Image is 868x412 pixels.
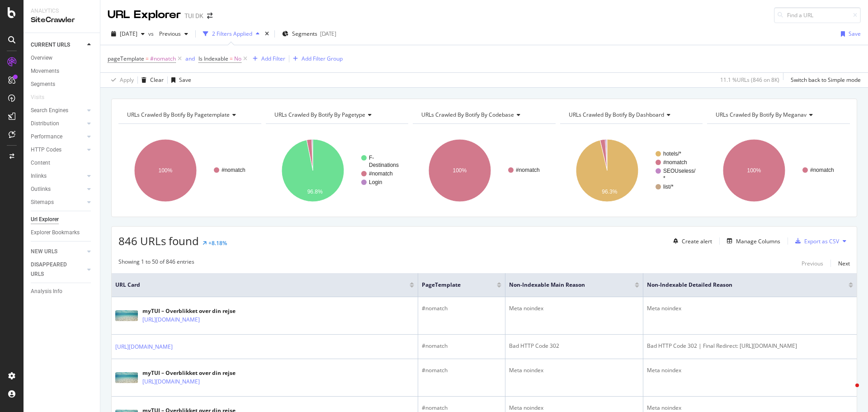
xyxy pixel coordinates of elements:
[118,233,199,248] span: 846 URLs found
[837,381,859,403] iframe: Intercom live chat
[159,167,173,174] text: 100%
[120,30,137,38] span: 2025 Sep. 2nd
[168,73,191,87] button: Save
[509,342,639,350] div: Bad HTTP Code 302
[142,369,239,377] div: myTUI – Overblikket over din rejse
[150,76,164,84] div: Clear
[509,304,639,313] div: Meta noindex
[179,76,191,84] div: Save
[31,15,93,25] div: SiteCrawler
[31,132,62,142] div: Performance
[289,53,343,64] button: Add Filter Group
[369,162,399,168] text: Destinations
[31,158,50,168] div: Content
[810,167,834,173] text: #nomatch
[663,184,674,190] text: list/*
[31,228,94,237] a: Explorer Bookmarks
[602,189,617,195] text: 96.3%
[802,258,823,269] button: Previous
[31,106,68,115] div: Search Engines
[774,7,861,23] input: Find a URL
[647,342,853,350] div: Bad HTTP Code 302 | Final Redirect: [URL][DOMAIN_NAME]
[792,234,839,248] button: Export as CSV
[142,315,200,324] a: [URL][DOMAIN_NAME]
[647,281,835,289] span: Non-Indexable Detailed Reason
[838,258,850,269] button: Next
[31,119,85,128] a: Distribution
[837,27,861,41] button: Save
[509,404,639,412] div: Meta noindex
[307,189,322,195] text: 96.8%
[108,7,181,23] div: URL Explorer
[31,158,94,168] a: Content
[212,30,252,38] div: 2 Filters Applied
[31,228,80,237] div: Explorer Bookmarks
[369,179,382,185] text: Login
[278,27,340,41] button: Segments[DATE]
[421,111,514,118] span: URLs Crawled By Botify By codebase
[31,40,85,50] a: CURRENT URLS
[31,247,85,256] a: NEW URLS
[31,66,94,76] a: Movements
[31,247,57,256] div: NEW URLS
[292,30,317,38] span: Segments
[647,366,853,374] div: Meta noindex
[707,131,850,210] div: A chart.
[261,55,285,62] div: Add Filter
[146,55,149,62] span: =
[115,372,138,383] img: main image
[108,55,144,62] span: pageTemplate
[108,73,134,87] button: Apply
[31,185,85,194] a: Outlinks
[273,108,401,122] h4: URLs Crawled By Botify By pagetype
[369,155,374,161] text: F-
[647,404,853,412] div: Meta noindex
[569,111,664,118] span: URLs Crawled By Botify By dashboard
[716,111,807,118] span: URLs Crawled By Botify By meganav
[118,131,261,210] div: A chart.
[31,145,85,155] a: HTTP Codes
[31,215,59,224] div: Url Explorer
[369,170,393,177] text: #nomatch
[31,53,94,63] a: Overview
[422,304,502,313] div: #nomatch
[127,111,230,118] span: URLs Crawled By Botify By pagetemplate
[422,366,502,374] div: #nomatch
[31,185,51,194] div: Outlinks
[420,108,547,122] h4: URLs Crawled By Botify By codebase
[31,66,59,76] div: Movements
[720,76,779,84] div: 11.1 % URLs ( 846 on 8K )
[509,366,639,374] div: Meta noindex
[453,167,467,174] text: 100%
[142,377,200,386] a: [URL][DOMAIN_NAME]
[802,260,823,267] div: Previous
[413,131,556,210] div: A chart.
[138,73,164,87] button: Clear
[736,237,780,245] div: Manage Columns
[31,93,53,102] a: Visits
[31,198,54,207] div: Sitemaps
[115,281,407,289] span: URL Card
[804,237,839,245] div: Export as CSV
[31,7,93,15] div: Analytics
[31,260,85,279] a: DISAPPEARED URLS
[31,260,76,279] div: DISAPPEARED URLS
[302,55,343,62] div: Add Filter Group
[422,342,502,350] div: #nomatch
[108,27,148,41] button: [DATE]
[422,281,484,289] span: pageTemplate
[198,55,228,62] span: Is Indexable
[647,304,853,313] div: Meta noindex
[791,76,861,84] div: Switch back to Simple mode
[31,53,52,63] div: Overview
[560,131,703,210] svg: A chart.
[185,55,195,62] div: and
[150,52,176,65] span: #nomatch
[31,80,55,89] div: Segments
[230,55,233,62] span: =
[31,93,44,102] div: Visits
[509,281,621,289] span: Non-Indexable Main Reason
[125,108,253,122] h4: URLs Crawled By Botify By pagetemplate
[787,73,861,87] button: Switch back to Simple mode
